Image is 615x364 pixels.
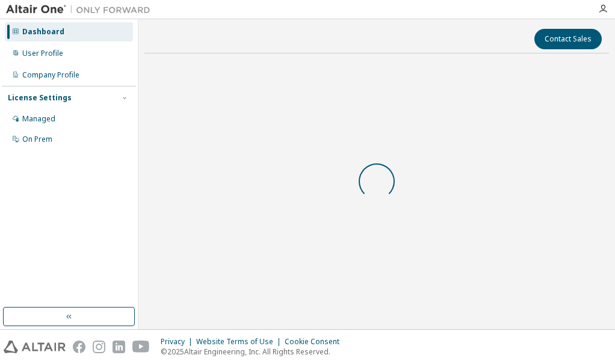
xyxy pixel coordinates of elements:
img: youtube.svg [132,341,150,353]
img: linkedin.svg [113,341,125,353]
div: User Profile [22,49,63,58]
div: License Settings [8,93,72,103]
div: Cookie Consent [285,337,347,347]
button: Contact Sales [534,29,602,49]
p: © 2025 Altair Engineering, Inc. All Rights Reserved. [161,347,347,357]
img: facebook.svg [73,341,85,353]
div: Dashboard [22,27,64,37]
img: instagram.svg [93,341,105,353]
img: Altair One [6,4,156,16]
div: Website Terms of Use [196,337,285,347]
img: altair_logo.svg [4,341,66,353]
div: Managed [22,114,55,124]
div: On Prem [22,135,52,144]
div: Company Profile [22,70,79,80]
div: Privacy [161,337,196,347]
